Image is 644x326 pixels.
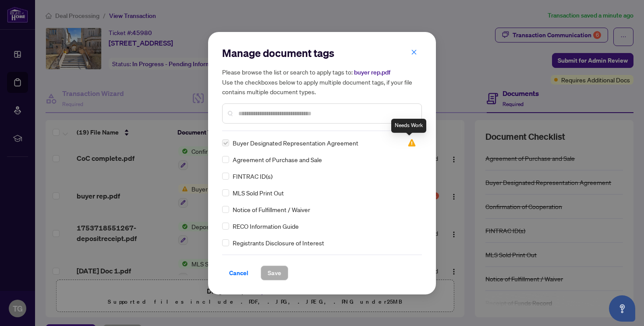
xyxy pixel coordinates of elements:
span: Cancel [229,266,248,280]
span: MLS Sold Print Out [233,188,284,198]
span: Notice of Fulfillment / Waiver [233,205,310,214]
button: Open asap [609,295,635,322]
div: Needs Work [391,119,426,133]
h2: Manage document tags [222,46,422,60]
span: buyer rep.pdf [354,68,390,76]
span: RECO Information Guide [233,221,299,231]
h5: Please browse the list or search to apply tags to: Use the checkboxes below to apply multiple doc... [222,67,422,96]
span: FINTRAC ID(s) [233,171,272,181]
button: Cancel [222,266,255,280]
img: status [407,138,416,147]
span: Needs Work [407,138,416,147]
button: Save [261,266,288,280]
span: Registrants Disclosure of Interest [233,238,324,248]
span: Agreement of Purchase and Sale [233,155,322,164]
span: close [411,49,417,55]
span: Buyer Designated Representation Agreement [233,138,358,148]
